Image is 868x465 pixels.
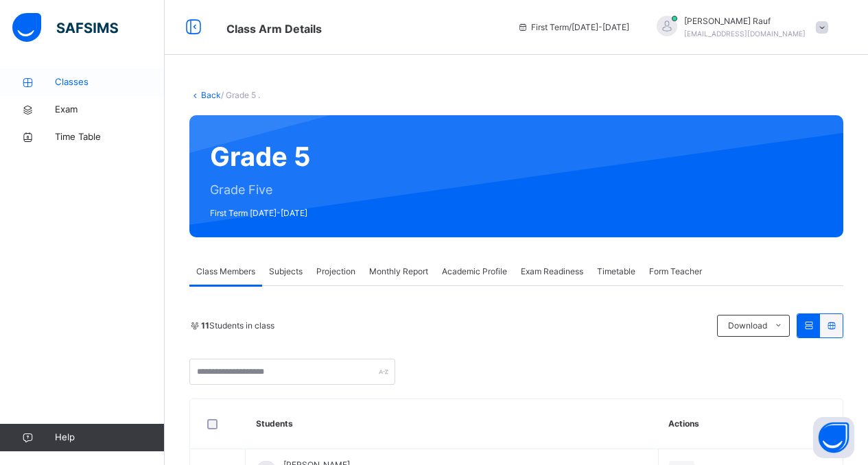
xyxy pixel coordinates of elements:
span: Form Teacher [649,265,702,278]
a: Back [201,90,221,100]
span: Students in class [201,320,274,332]
img: safsims [12,13,118,42]
span: Exam [55,103,165,117]
span: Class Arm Details [226,22,322,36]
th: Students [246,399,659,449]
span: session/term information [517,21,629,34]
span: Academic Profile [442,265,507,278]
span: Timetable [597,265,635,278]
b: 11 [201,320,209,331]
span: Projection [316,265,355,278]
th: Actions [658,399,843,449]
span: Time Table [55,130,165,144]
div: WidadRauf [643,15,835,40]
span: Download [728,320,767,332]
span: Subjects [269,265,303,278]
span: [EMAIL_ADDRESS][DOMAIN_NAME] [684,29,806,38]
span: Class Members [196,265,255,278]
span: Exam Readiness [521,265,583,278]
span: / Grade 5 . [221,90,260,100]
button: Open asap [813,417,854,458]
span: Help [55,431,164,444]
span: Classes [55,75,165,89]
span: [PERSON_NAME] Rauf [684,15,806,27]
span: Monthly Report [369,265,428,278]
